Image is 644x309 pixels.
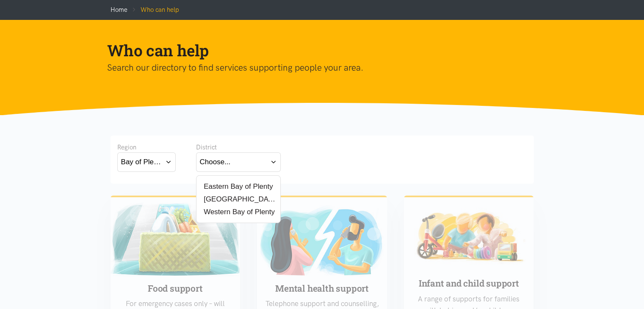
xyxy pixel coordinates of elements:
[117,142,176,152] div: Region
[127,5,179,15] li: Who can help
[200,207,275,217] label: Western Bay of Plenty
[200,194,277,204] label: [GEOGRAPHIC_DATA]
[196,152,281,171] button: Choose...
[117,152,176,171] button: Bay of Plenty
[107,40,524,61] h1: Who can help
[121,156,162,168] div: Bay of Plenty
[196,142,281,152] div: District
[200,156,231,168] div: Choose...
[200,181,273,192] label: Eastern Bay of Plenty
[111,6,127,14] a: Home
[107,61,524,75] p: Search our directory to find services supporting people your area.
